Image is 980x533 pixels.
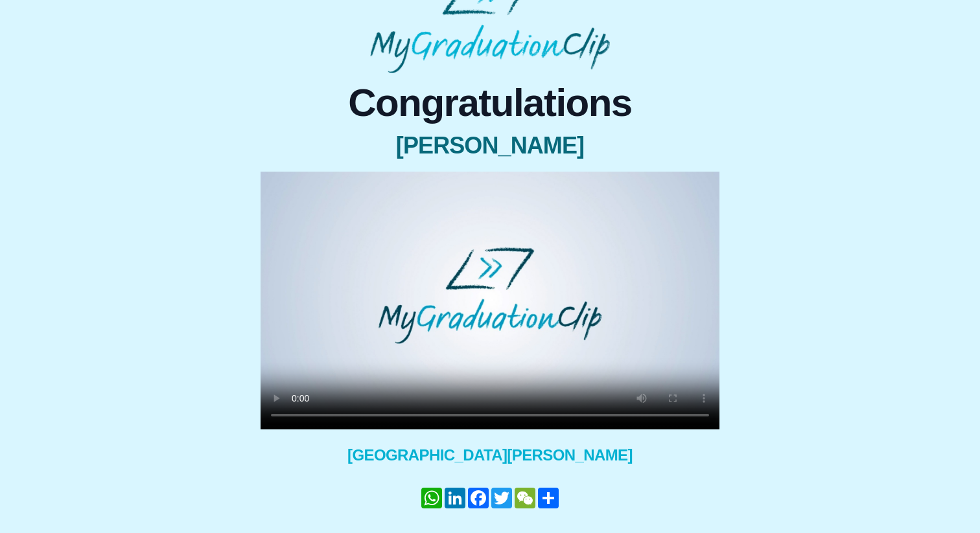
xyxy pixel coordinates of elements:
[537,488,560,508] a: Share
[261,445,719,466] span: [GEOGRAPHIC_DATA][PERSON_NAME]
[261,84,719,122] span: Congratulations
[513,488,537,508] a: WeChat
[443,488,467,508] a: LinkedIn
[467,488,490,508] a: Facebook
[420,488,443,508] a: WhatsApp
[490,488,513,508] a: Twitter
[261,133,719,159] span: [PERSON_NAME]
